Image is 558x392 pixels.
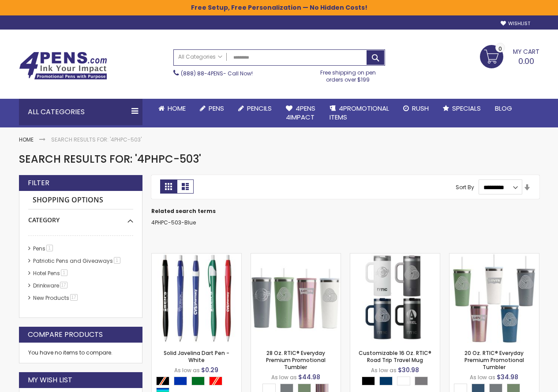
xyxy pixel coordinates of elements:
[28,178,49,188] strong: Filter
[31,269,71,277] a: Hotel Pens​1
[28,330,103,340] strong: Compare Products
[279,99,322,127] a: 4Pens4impact
[495,104,512,113] span: Blog
[470,373,495,381] span: As low as
[350,254,440,343] img: Customizable 16 Oz. RTIC® Road Trip Travel Mug
[31,245,56,252] a: Pens1
[19,52,107,80] img: 4Pens Custom Pens and Promotional Products
[168,104,186,113] span: Home
[51,136,142,143] strong: Search results for: '4PHPC-503'
[19,99,142,125] div: All Categories
[379,377,393,385] div: Navy Blue
[181,70,253,77] span: - Call Now!
[436,99,488,118] a: Specials
[28,375,72,385] strong: My Wish List
[151,208,539,215] dt: Related search terms
[488,99,519,118] a: Blog
[286,104,315,122] span: 4Pens 4impact
[152,253,241,261] a: Solid Javelina Dart Pen - White
[19,152,201,166] span: Search results for: '4PHPC-503'
[60,282,67,288] span: 17
[498,45,502,53] span: 0
[362,377,375,385] div: Black
[70,294,78,301] span: 17
[371,366,397,374] span: As low as
[247,104,272,113] span: Pencils
[456,183,474,191] label: Sort By
[452,104,481,113] span: Specials
[449,254,539,343] img: 20 Oz. RTIC® Everyday Premium Promotional Tumbler
[501,20,530,27] a: Wishlist
[178,53,222,60] span: All Categories
[322,99,396,127] a: 4PROMOTIONALITEMS
[396,99,436,118] a: Rush
[181,70,223,77] a: (888) 88-4PENS
[191,377,205,385] div: Green
[61,269,67,276] span: 1
[464,349,524,371] a: 20 Oz. RTIC® Everyday Premium Promotional Tumbler
[330,104,389,122] span: 4PROMOTIONAL ITEMS
[28,209,133,224] div: Category
[350,253,440,261] a: Customizable 16 Oz. RTIC® Road Trip Travel Mug
[359,349,431,364] a: Customizable 16 Oz. RTIC® Road Trip Travel Mug
[271,373,297,381] span: As low as
[31,294,81,302] a: New Products17
[174,366,200,374] span: As low as
[164,349,229,364] a: Solid Javelina Dart Pen - White
[398,366,419,374] span: $30.98
[449,253,539,261] a: 20 Oz. RTIC® Everyday Premium Promotional Tumbler
[415,377,428,385] div: Graphite
[46,245,53,251] span: 1
[19,136,34,143] a: Home
[362,377,432,388] div: Select A Color
[174,50,227,64] a: All Categories
[480,45,539,67] a: 0.00 0
[201,366,218,374] span: $0.29
[114,257,120,264] span: 1
[174,377,187,385] div: Blue
[251,254,341,343] img: 28 Oz. RTIC® Everyday Premium Promotional Tumbler
[28,191,133,210] strong: Shopping Options
[298,373,320,381] span: $44.98
[251,253,341,261] a: 28 Oz. RTIC® Everyday Premium Promotional Tumbler
[231,99,279,118] a: Pencils
[193,99,231,118] a: Pens
[397,377,410,385] div: White
[152,254,241,343] img: Solid Javelina Dart Pen - White
[151,219,196,226] a: 4PHPC-503-Blue
[518,56,534,67] span: 0.00
[151,99,193,118] a: Home
[160,179,177,194] strong: Grid
[19,343,142,363] div: You have no items to compare.
[31,257,124,265] a: Patriotic Pens and Giveaways1
[497,373,518,381] span: $34.98
[31,282,71,289] a: Drinkware17
[311,66,385,83] div: Free shipping on pen orders over $199
[209,104,224,113] span: Pens
[412,104,429,113] span: Rush
[266,349,326,371] a: 28 Oz. RTIC® Everyday Premium Promotional Tumbler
